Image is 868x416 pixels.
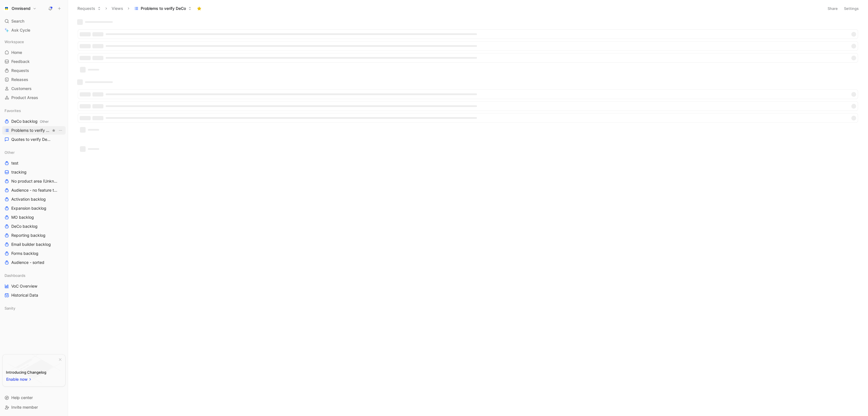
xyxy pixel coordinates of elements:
span: DeCo backlog [11,224,38,229]
span: Reporting backlog [11,233,45,238]
a: Releases [2,75,66,84]
span: No product area (Unknowns) [11,178,58,184]
a: tracking [2,168,66,176]
span: Enable now [6,376,28,383]
a: Problems to verify DeCoView actions [2,126,66,135]
span: Invite member [11,405,38,410]
a: Ask Cycle [2,26,66,34]
span: Problems to verify DeCo [141,6,186,11]
div: Dashboards [2,271,66,280]
a: DeCo backlogOther [2,117,66,126]
img: Omnisend [4,6,9,11]
div: Other [2,148,66,157]
div: Sanity [2,304,66,314]
button: Problems to verify DeCo [131,4,194,13]
div: OthertesttrackingNo product area (Unknowns)Audience - no feature tagActivation backlogExpansion b... [2,148,66,267]
a: VoC Overview [2,282,66,290]
a: Forms backlog [2,249,66,258]
a: Home [2,48,66,57]
span: Workspace [5,39,24,45]
span: Favorites [5,108,21,113]
a: Historical Data [2,291,66,299]
a: DeCo backlog [2,222,66,231]
span: Audience - no feature tag [11,187,58,193]
div: Workspace [2,38,66,46]
span: Search [11,18,24,25]
a: MO backlog [2,213,66,222]
button: Share [825,5,840,12]
a: Audience - no feature tag [2,186,66,194]
div: Sanity [2,304,66,312]
a: Requests [2,66,66,75]
span: Forms backlog [11,251,38,256]
span: Activation backlog [11,196,46,202]
button: OmnisendOmnisend [2,5,38,12]
a: Activation backlog [2,195,66,203]
a: Email builder backlog [2,240,66,249]
h1: Omnisend [12,6,31,11]
div: Invite member [2,403,66,411]
span: tracking [11,169,27,175]
a: Customers [2,84,66,93]
span: Audience - sorted [11,260,44,265]
div: DashboardsVoC OverviewHistorical Data [2,271,66,299]
span: DeCo backlog [11,119,49,124]
a: Feedback [2,57,66,66]
a: Product Areas [2,93,66,102]
button: Enable now [6,376,32,383]
div: Introducing Changelog [6,369,46,376]
span: Help center [11,395,33,400]
span: Quotes to verify DeCo [11,137,51,142]
div: Search [2,17,66,25]
span: Historical Data [11,292,38,298]
div: Help center [2,393,66,402]
span: Customers [11,86,32,91]
span: MO backlog [11,214,34,220]
span: Ask Cycle [11,27,30,34]
a: test [2,159,66,167]
span: Product Areas [11,95,38,100]
span: Requests [11,68,29,73]
a: Quotes to verify DeCo [2,135,66,144]
span: Expansion backlog [11,205,46,211]
span: Other [40,119,49,124]
a: Audience - sorted [2,258,66,267]
a: Reporting backlog [2,231,66,240]
img: bg-BLZuj68n.svg [7,354,60,383]
span: Feedback [11,59,30,64]
span: Releases [11,77,28,82]
button: Requests [75,4,103,13]
span: VoC Overview [11,283,37,289]
span: Other [5,150,15,155]
span: Problems to verify DeCo [11,128,51,133]
a: No product area (Unknowns) [2,177,66,185]
span: Sanity [5,305,15,311]
span: test [11,160,18,166]
span: Dashboards [5,273,25,278]
button: Views [109,4,126,13]
div: Favorites [2,106,66,115]
button: Settings [841,5,861,12]
span: Email builder backlog [11,242,51,247]
button: View actions [58,128,63,133]
a: Expansion backlog [2,204,66,213]
span: Home [11,50,22,55]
